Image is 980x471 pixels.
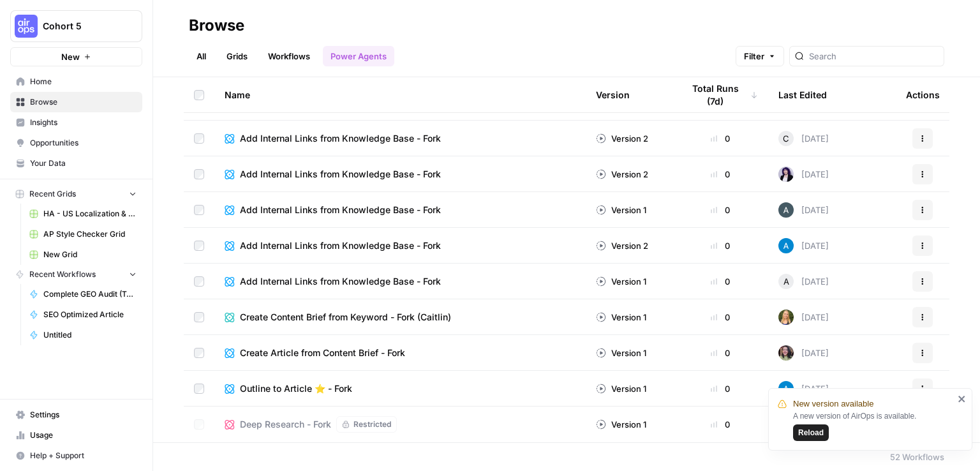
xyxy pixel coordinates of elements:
[189,15,244,36] div: Browse
[30,137,137,149] span: Opportunities
[778,202,794,218] img: 68eax6o9931tp367ot61l5pewa28
[240,275,441,288] span: Add Internal Links from Knowledge Base - Fork
[778,345,794,361] img: e6jku8bei7w65twbz9tngar3gsjq
[260,46,318,66] a: Workflows
[43,228,137,240] span: AP Style Checker Grid
[736,46,784,66] button: Filter
[596,204,646,216] div: Version 1
[596,168,648,181] div: Version 2
[240,204,441,216] span: Add Internal Links from Knowledge Base - Fork
[240,418,331,431] span: Deep Research - Fork
[778,131,829,146] div: [DATE]
[240,311,451,324] span: Create Content Brief from Keyword - Fork (Caitlin)
[24,204,142,224] a: HA - US Localization & Quality Check
[683,168,758,181] div: 0
[683,77,758,112] div: Total Runs (7d)
[683,204,758,216] div: 0
[10,71,142,92] a: Home
[596,77,630,112] div: Version
[30,158,137,169] span: Your Data
[43,309,137,320] span: SEO Optimized Article
[596,311,646,324] div: Version 1
[29,269,96,280] span: Recent Workflows
[778,202,829,218] div: [DATE]
[798,427,824,438] span: Reload
[10,405,142,425] a: Settings
[10,445,142,466] button: Help + Support
[778,274,829,289] div: [DATE]
[15,15,38,38] img: Cohort 5 Logo
[778,381,794,396] img: o3cqybgnmipr355j8nz4zpq1mc6x
[30,430,137,441] span: Usage
[225,382,575,395] a: Outline to Article ⭐️ - Fork
[225,311,575,324] a: Create Content Brief from Keyword - Fork (Caitlin)
[24,224,142,244] a: AP Style Checker Grid
[10,47,142,66] button: New
[778,345,829,361] div: [DATE]
[778,167,794,182] img: tzasfqpy46zz9dbmxk44r2ls5vap
[10,265,142,284] button: Recent Workflows
[10,153,142,174] a: Your Data
[24,304,142,325] a: SEO Optimized Article
[683,239,758,252] div: 0
[323,46,394,66] a: Power Agents
[778,238,794,253] img: o3cqybgnmipr355j8nz4zpq1mc6x
[219,46,255,66] a: Grids
[683,418,758,431] div: 0
[30,450,137,461] span: Help + Support
[240,168,441,181] span: Add Internal Links from Knowledge Base - Fork
[225,239,575,252] a: Add Internal Links from Knowledge Base - Fork
[225,168,575,181] a: Add Internal Links from Knowledge Base - Fork
[809,50,939,63] input: Search
[240,132,441,145] span: Add Internal Links from Knowledge Base - Fork
[43,20,120,33] span: Cohort 5
[43,249,137,260] span: New Grid
[43,288,137,300] span: Complete GEO Audit (Technical + Content) - V
[596,418,646,431] div: Version 1
[683,132,758,145] div: 0
[778,167,829,182] div: [DATE]
[225,132,575,145] a: Add Internal Links from Knowledge Base - Fork
[30,409,137,421] span: Settings
[189,46,214,66] a: All
[24,284,142,304] a: Complete GEO Audit (Technical + Content) - V
[61,50,80,63] span: New
[596,132,648,145] div: Version 2
[596,347,646,359] div: Version 1
[778,77,827,112] div: Last Edited
[225,347,575,359] a: Create Article from Content Brief - Fork
[683,311,758,324] div: 0
[783,275,789,288] span: A
[225,77,575,112] div: Name
[29,188,76,200] span: Recent Grids
[43,329,137,341] span: Untitled
[596,382,646,395] div: Version 1
[30,96,137,108] span: Browse
[958,394,967,404] button: close
[744,50,764,63] span: Filter
[683,347,758,359] div: 0
[30,76,137,87] span: Home
[24,325,142,345] a: Untitled
[353,419,391,430] span: Restricted
[24,244,142,265] a: New Grid
[683,382,758,395] div: 0
[10,10,142,42] button: Workspace: Cohort 5
[225,204,575,216] a: Add Internal Links from Knowledge Base - Fork
[890,451,944,463] div: 52 Workflows
[778,381,829,396] div: [DATE]
[10,133,142,153] a: Opportunities
[783,132,789,145] span: C
[240,382,352,395] span: Outline to Article ⭐️ - Fork
[596,239,648,252] div: Version 2
[10,112,142,133] a: Insights
[10,92,142,112] a: Browse
[225,275,575,288] a: Add Internal Links from Knowledge Base - Fork
[793,424,829,441] button: Reload
[10,425,142,445] a: Usage
[793,398,873,410] span: New version available
[596,275,646,288] div: Version 1
[906,77,940,112] div: Actions
[240,239,441,252] span: Add Internal Links from Knowledge Base - Fork
[778,310,794,325] img: r24b6keouon8mlof60ptx1lwn1nq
